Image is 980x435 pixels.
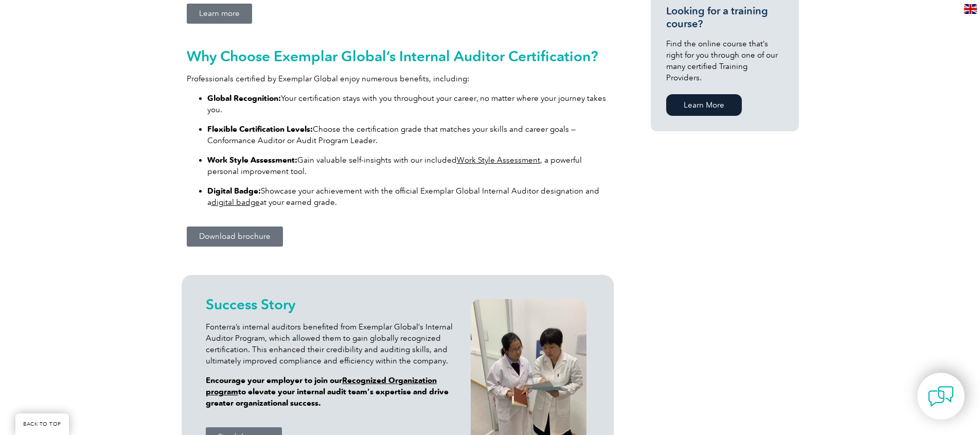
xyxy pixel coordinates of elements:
[457,155,540,165] a: Work Style Assessment
[964,4,977,14] img: en
[207,93,609,115] p: Your certification stays with you throughout your career, no matter where your journey takes you.
[206,296,458,312] h2: Success Story
[211,198,260,207] a: digital badge
[206,376,449,408] strong: Encourage your employer to join our to elevate your internal audit team’s expertise and drive gre...
[187,73,609,84] p: Professionals certified by Exemplar Global enjoy numerous benefits, including:
[187,227,283,247] a: Download brochure
[199,10,240,18] span: Learn more
[199,233,271,240] span: Download brochure
[206,321,458,367] p: Fonterra’s internal auditors benefited from Exemplar Global’s Internal Auditor Program, which all...
[207,154,609,177] p: Gain valuable self-insights with our included , a powerful personal improvement tool.
[207,155,297,165] strong: Work Style Assessment:
[187,48,609,64] h2: Why Choose Exemplar Global’s Internal Auditor Certification?
[206,376,437,396] a: Recognized Organization program
[666,94,742,116] a: Learn More
[15,413,69,435] a: BACK TO TOP
[207,125,313,134] strong: Flexible Certification Levels:
[207,185,609,208] p: Showcase your achievement with the official Exemplar Global Internal Auditor designation and a at...
[928,384,954,409] img: contact-chat.png
[666,5,783,30] h3: Looking for a training course?
[666,38,783,83] p: Find the online course that’s right for you through one of our many certified Training Providers.
[187,4,252,24] a: Learn more
[207,124,609,146] p: Choose the certification grade that matches your skills and career goals — Conformance Auditor or...
[207,186,261,196] strong: Digital Badge:
[207,94,281,103] strong: Global Recognition:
